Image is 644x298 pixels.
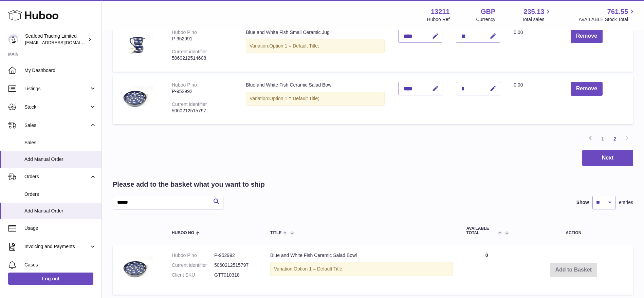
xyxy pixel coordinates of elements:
img: Blue and White Fish Small Ceramic Jug [119,29,153,63]
span: entries [619,199,633,206]
div: 5060212515797 [172,108,232,114]
td: Blue and White Fish Ceramic Salad Bowl [239,75,391,124]
span: Orders [24,191,96,198]
span: Add Manual Order [24,156,96,163]
span: Cases [24,262,96,268]
span: 0.00 [514,82,523,88]
span: AVAILABLE Total [466,226,497,235]
div: Huboo Ref [427,16,450,23]
dd: P-952992 [214,252,257,259]
a: Log out [8,273,93,285]
a: 2 [609,133,621,145]
div: Variation: [246,39,385,53]
button: Remove [571,82,603,96]
label: Show [576,199,589,206]
div: Currency [476,16,496,23]
a: 1 [596,133,609,145]
div: Variation: [246,92,385,106]
th: Action [514,220,633,242]
span: Usage [24,225,96,231]
h2: Please add to the basket what you want to ship [113,180,265,189]
div: 5060212514608 [172,55,232,61]
span: Sales [24,122,89,129]
dd: 5060212515797 [214,262,257,268]
div: Huboo P no [172,30,197,35]
span: 235.13 [523,7,544,16]
button: Remove [571,29,603,43]
span: Sales [24,139,96,146]
span: Title [270,231,281,235]
span: [EMAIL_ADDRESS][DOMAIN_NAME] [25,40,100,45]
span: Option 1 = Default Title; [269,96,319,101]
dt: Client SKU [172,272,214,278]
strong: 13211 [431,7,450,16]
span: Add Manual Order [24,208,96,214]
div: Current identifier [172,101,207,107]
dt: Huboo P no [172,252,214,259]
img: Blue and White Fish Ceramic Salad Bowl [119,252,153,286]
div: P-952992 [172,88,232,95]
span: Huboo no [172,231,194,235]
span: 0.00 [514,30,523,35]
span: AVAILABLE Stock Total [578,16,636,23]
div: Variation: [270,262,453,276]
a: 761.55 AVAILABLE Stock Total [578,7,636,23]
span: Stock [24,104,89,110]
div: Seafood Trading Limited [25,33,86,46]
span: My Dashboard [24,67,96,74]
span: Option 1 = Default Title; [269,43,319,49]
button: Next [582,150,633,166]
span: Listings [24,86,89,92]
td: Blue and White Fish Ceramic Salad Bowl [263,245,460,295]
span: 761.55 [607,7,628,16]
img: internalAdmin-13211@internal.huboo.com [8,34,18,44]
td: Blue and White Fish Small Ceramic Jug [239,22,391,72]
div: Huboo P no [172,82,197,88]
div: P-952991 [172,36,232,42]
div: Current identifier [172,49,207,54]
span: Total sales [522,16,552,23]
img: Blue and White Fish Ceramic Salad Bowl [119,82,153,116]
span: Invoicing and Payments [24,243,89,250]
dd: GTT010318 [214,272,257,278]
dt: Current identifier [172,262,214,268]
span: Orders [24,173,89,180]
span: Option 1 = Default Title; [294,266,344,272]
td: 0 [460,245,514,295]
strong: GBP [481,7,495,16]
a: 235.13 Total sales [522,7,552,23]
